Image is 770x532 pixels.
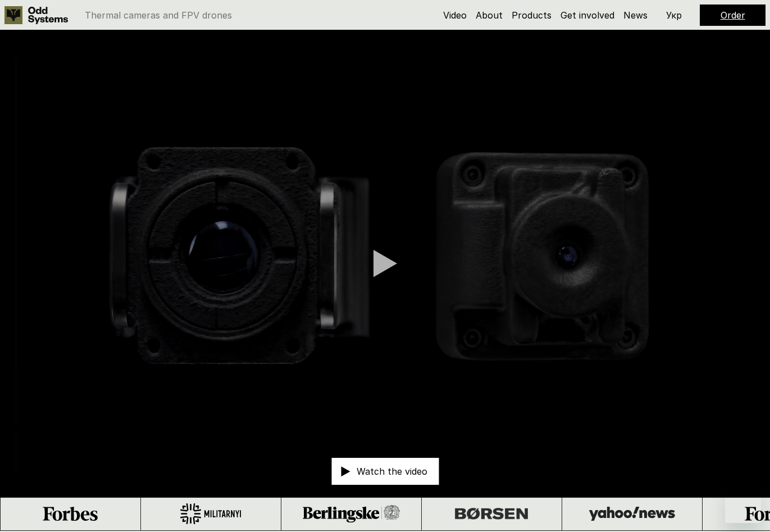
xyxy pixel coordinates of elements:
a: News [623,10,648,21]
a: Products [512,10,552,21]
a: Get involved [561,10,614,21]
p: Укр [666,11,682,20]
a: Order [721,10,745,21]
p: Thermal cameras and FPV drones [85,11,232,20]
p: Watch the video [357,467,427,476]
iframe: Button to launch messaging window [725,487,761,523]
a: Video [443,10,467,21]
a: About [476,10,503,21]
